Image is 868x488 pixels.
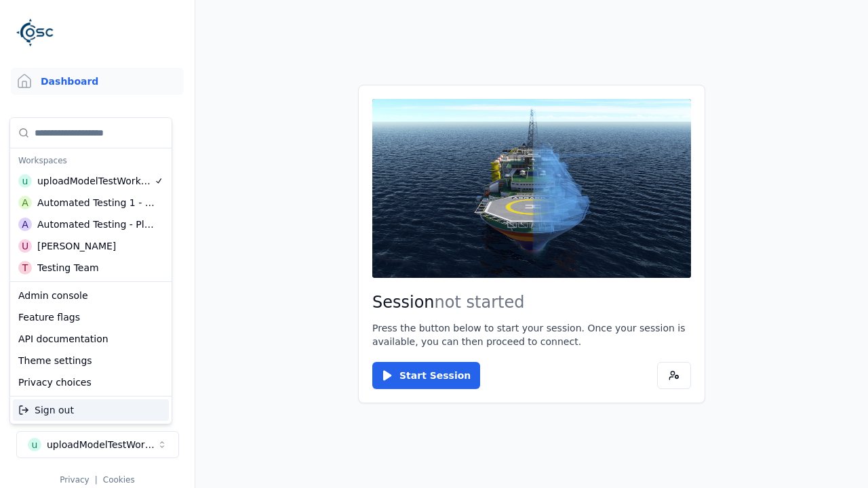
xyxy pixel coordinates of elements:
div: A [18,218,32,231]
div: Suggestions [10,282,172,396]
div: uploadModelTestWorkspace [37,174,154,188]
div: Theme settings [13,350,169,371]
div: Workspaces [13,151,169,170]
div: Privacy choices [13,371,169,393]
div: Automated Testing - Playwright [37,218,155,231]
div: u [18,174,32,188]
div: T [18,261,32,274]
div: Testing Team [37,261,99,274]
div: Automated Testing 1 - Playwright [37,196,155,209]
div: API documentation [13,328,169,350]
div: U [18,239,32,253]
div: [PERSON_NAME] [37,239,116,253]
div: Feature flags [13,306,169,328]
div: Suggestions [10,396,172,424]
div: A [18,196,32,209]
div: Admin console [13,285,169,306]
div: Sign out [13,399,169,421]
div: Suggestions [10,118,172,281]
